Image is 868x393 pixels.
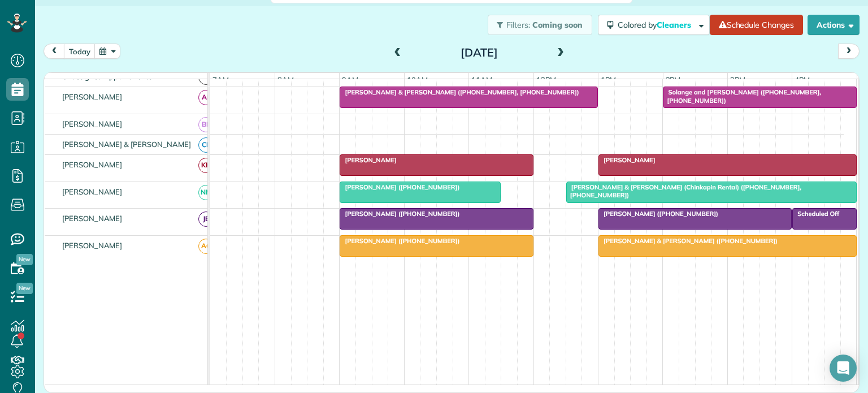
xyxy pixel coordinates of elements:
div: Open Intercom Messenger [830,355,857,382]
span: 3pm [728,75,748,84]
a: Schedule Changes [710,15,803,35]
span: [PERSON_NAME] [598,156,656,164]
span: [PERSON_NAME] [60,119,125,128]
span: [PERSON_NAME] [60,214,125,223]
span: New [16,283,33,294]
h2: [DATE] [409,46,550,59]
span: [PERSON_NAME] ([PHONE_NUMBER]) [339,210,460,218]
span: [PERSON_NAME] [339,156,397,164]
span: [PERSON_NAME] & [PERSON_NAME] [60,140,193,149]
span: [PERSON_NAME] [60,160,125,169]
span: New [16,254,33,265]
span: [PERSON_NAME] [60,241,125,250]
span: CB [198,137,214,153]
span: Solange and [PERSON_NAME] ([PHONE_NUMBER], [PHONE_NUMBER]) [662,88,821,104]
span: [PERSON_NAME] ([PHONE_NUMBER]) [598,210,719,218]
button: today [64,44,96,59]
span: [PERSON_NAME] & [PERSON_NAME] (Chinkapin Rental) ([PHONE_NUMBER], [PHONE_NUMBER]) [566,183,801,199]
span: Cleaners [657,20,693,30]
span: 7am [210,75,231,84]
span: [PERSON_NAME] ([PHONE_NUMBER]) [339,237,460,245]
span: [PERSON_NAME] [60,187,125,196]
button: Colored byCleaners [598,15,710,35]
span: 11am [469,75,494,84]
span: 2pm [663,75,683,84]
span: KH [198,158,214,173]
span: 1pm [598,75,618,84]
span: Coming soon [532,20,583,30]
span: [PERSON_NAME] & [PERSON_NAME] ([PHONE_NUMBER]) [598,237,778,245]
span: 9am [340,75,361,84]
span: NM [198,185,214,200]
span: 8am [275,75,296,84]
span: [PERSON_NAME] [60,92,125,101]
span: BR [198,117,214,132]
span: AG [198,239,214,254]
button: prev [44,44,65,59]
span: Colored by [618,20,695,30]
button: next [838,44,860,59]
button: Actions [808,15,860,35]
span: [PERSON_NAME] & [PERSON_NAME] ([PHONE_NUMBER], [PHONE_NUMBER]) [339,88,579,96]
span: 12pm [534,75,558,84]
span: Filters: [506,20,530,30]
span: 10am [405,75,430,84]
span: Scheduled Off [792,210,840,218]
span: [PERSON_NAME] ([PHONE_NUMBER]) [339,183,460,191]
span: 4pm [792,75,812,84]
span: JB [198,211,214,227]
span: AF [198,90,214,105]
